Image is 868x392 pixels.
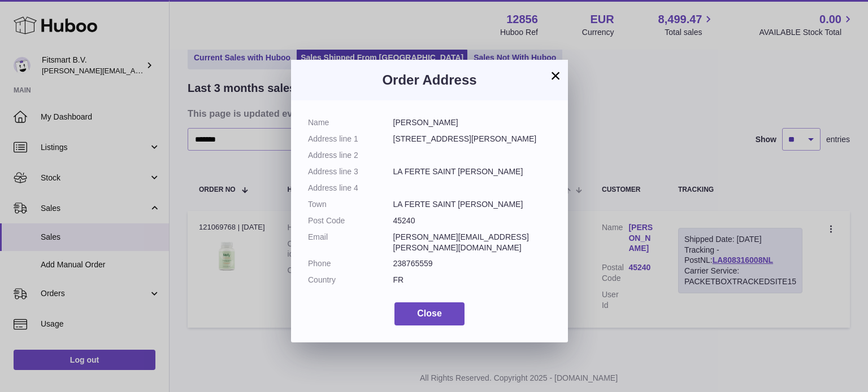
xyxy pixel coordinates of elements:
[393,117,552,128] dd: [PERSON_NAME]
[308,150,393,161] dt: Address line 2
[393,199,552,210] dd: LA FERTE SAINT [PERSON_NAME]
[308,199,393,210] dt: Town
[308,183,393,193] dt: Address line 4
[308,215,393,226] dt: Post Code
[393,215,552,226] dd: 45240
[393,258,552,269] dd: 238765559
[308,275,393,285] dt: Country
[394,302,465,325] button: Close
[393,275,552,285] dd: FR
[308,71,551,89] h3: Order Address
[393,232,552,253] dd: [PERSON_NAME][EMAIL_ADDRESS][PERSON_NAME][DOMAIN_NAME]
[308,134,393,144] dt: Address line 1
[417,309,442,318] span: Close
[393,166,552,177] dd: LA FERTE SAINT [PERSON_NAME]
[549,69,562,82] button: ×
[308,166,393,177] dt: Address line 3
[393,134,552,144] dd: [STREET_ADDRESS][PERSON_NAME]
[308,117,393,128] dt: Name
[308,258,393,269] dt: Phone
[308,232,393,253] dt: Email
